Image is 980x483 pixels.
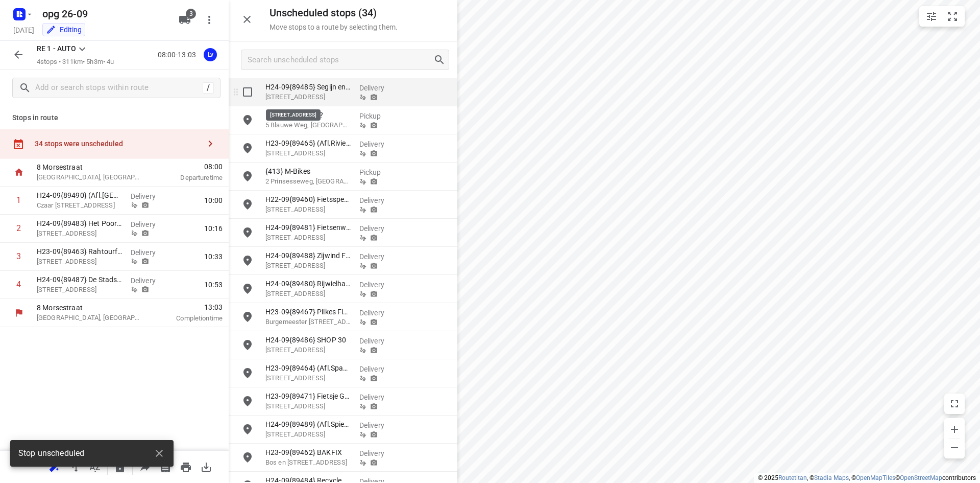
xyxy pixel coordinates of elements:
[37,246,122,257] p: H23-09{89463} Rahtourfiets
[359,139,397,149] p: Delivery
[200,44,220,65] button: Lv
[359,223,397,234] p: Delivery
[9,24,38,36] h5: [DATE]
[359,83,397,93] p: Delivery
[433,54,449,66] div: Search
[359,308,397,318] p: Delivery
[155,313,223,324] p: Completion time
[359,195,397,205] p: Delivery
[269,23,398,31] p: Move stops to a route by selecting them.
[265,120,351,130] p: 5 Blauwe Weg, [GEOGRAPHIC_DATA]
[37,162,143,172] p: 8 Morsestraat
[265,250,351,261] p: H24-09{89488} Zijwind Fietsenmakerij
[155,173,223,183] p: Departure time
[359,280,397,290] p: Delivery
[176,462,196,471] span: Print route
[359,364,397,374] p: Delivery
[37,57,114,67] p: 4 stops • 311km • 5h3m • 4u
[265,401,351,411] p: [STREET_ADDRESS]
[37,274,122,285] p: H24-09{89487} De Stadsfiets
[16,223,21,233] div: 2
[814,474,849,481] a: Stadia Maps
[35,140,200,148] div: 34 stops were unscheduled
[37,228,122,239] p: Wittenburgergracht 169, Amsterdam
[35,80,203,96] input: Add or search stops within route
[204,251,223,262] span: 10:33
[900,474,942,481] a: OpenStreetMap
[131,191,168,201] p: Delivery
[265,447,351,457] p: H23-09{89462} BAKFIX
[203,82,214,94] div: /
[155,162,223,172] span: 08:00
[265,110,351,120] p: B2-10 {okken} ???
[37,200,122,211] p: Czaar Peterstraat 14, Amsterdam
[37,313,143,323] p: [GEOGRAPHIC_DATA], [GEOGRAPHIC_DATA]
[265,222,351,233] p: H24-09{89481} Fietsenwinkel de Duif
[265,82,351,92] p: H24-09{89485} Segijn en van Wees
[248,52,433,68] input: Search unscheduled stops
[921,6,942,27] button: Map settings
[265,429,351,440] p: Lijnbaansgracht 282, Amsterdam
[359,448,397,458] p: Delivery
[856,474,895,481] a: OpenMapTiles
[265,92,351,102] p: [STREET_ADDRESS]
[131,219,168,229] p: Delivery
[131,247,168,258] p: Delivery
[12,112,216,123] p: Stops in route
[204,48,217,61] div: Lv
[200,50,220,59] span: Assigned to Luca van Dalen
[37,303,143,313] p: 8 Morsestraat
[359,420,397,430] p: Delivery
[38,6,170,22] h5: opg 26-09
[37,218,122,228] p: H24-09{89483} Het Poortje
[37,43,76,54] p: RE 1 - AUTO
[46,25,82,35] div: Editing
[265,233,351,243] p: Waterspiegelplein 10 H, Amsterdam
[265,457,351,468] p: Bos en Lommerweg 250, Amsterdam
[265,261,351,271] p: Scheldestraat 11, Amsterdam
[175,10,195,30] button: 3
[16,195,21,205] div: 1
[265,391,351,401] p: H23-09{89471} Fietsje Groningen (Dumo Fietsen)
[186,9,196,19] span: 3
[237,82,258,102] span: Select
[919,6,965,27] div: small contained button group
[158,50,200,60] p: 08:00-13:03
[18,448,84,459] span: Stop unscheduled
[16,251,21,261] div: 3
[269,7,398,19] h5: Unscheduled stops ( 34 )
[204,223,223,234] span: 10:16
[359,111,397,121] p: Pickup
[359,392,397,402] p: Delivery
[204,280,223,290] span: 10:53
[758,474,976,481] li: © 2025 , © , © © contributors
[265,289,351,299] p: Elandsgracht 110, Amsterdam
[265,307,351,317] p: H23-09{89467} Pilkes Fietsen
[37,172,143,182] p: [GEOGRAPHIC_DATA], [GEOGRAPHIC_DATA]
[359,336,397,346] p: Delivery
[265,148,351,158] p: Maasstraat 106, Amsterdam
[359,167,397,177] p: Pickup
[265,166,351,176] p: {413} M-Bikes
[237,9,257,30] button: Close
[229,78,457,482] div: grid
[265,138,351,148] p: H23-09{89465} (Afl.Rivierenbuurt) ZFP
[265,363,351,373] p: H23-09{89464} (Afl.Spaarndammerbuurt) ZFP
[265,335,351,345] p: H24-09{89486} SHOP 30
[37,190,122,200] p: H24-09{89490} (Afl.Oostelijke eilanden) ZFP
[204,195,223,205] span: 10:00
[265,373,351,383] p: Spaarndammerstraat 141, Amsterdam
[199,10,219,30] button: More
[265,317,351,327] p: Burgemeester Mooijstraat 24, Castricum
[37,257,122,267] p: Van der Pekstraat 53, Amsterdam
[265,194,351,204] p: H22-09{89460} Fietsspecialist Piet Voskamp
[265,204,351,215] p: Stationsstraat 52, Middelburg
[131,275,168,286] p: Delivery
[155,302,223,312] span: 13:03
[265,419,351,429] p: H24-09{89489} (Afl.Spiegelkwartier) ZFP
[942,6,963,27] button: Fit zoom
[265,176,351,187] p: 2 Prinsesseweg, Groningen
[16,280,21,289] div: 4
[265,345,351,355] p: Haarlemmerstraat 131, Amsterdam
[359,251,397,262] p: Delivery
